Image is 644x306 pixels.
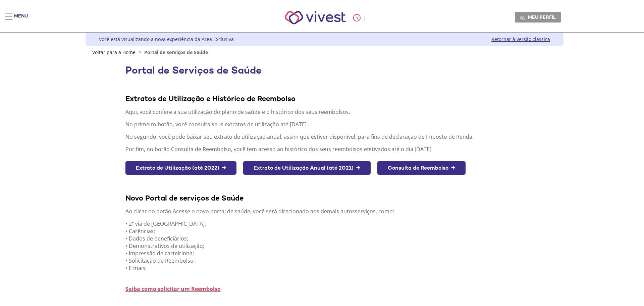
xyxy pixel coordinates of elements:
img: Vivest [277,3,354,32]
p: No segundo, você pode baixar seu extrato de utilização anual, assim que estiver disponível, para ... [125,133,524,140]
a: Consulta de Reembolso → [377,161,466,175]
a: Voltar para a Home [92,49,136,55]
span: Meu perfil [528,14,556,20]
p: No primeiro botão, você consulta seus extratos de utilização até [DATE]. [125,121,524,128]
p: • 2ª via de [GEOGRAPHIC_DATA]; • Carências; • Dados de beneficiários; • Demonstrativos de utiliza... [125,220,524,272]
p: Ao clicar no botão Acesse o novo portal de saúde, você será direcionado aos demais autosserviços,... [125,208,524,215]
img: Meu perfil [520,15,525,20]
p: Por fim, no botão Consulta de Reembolso, você tem acesso ao histórico dos seus reembolsos efetiva... [125,145,524,153]
span: Portal de serviços de Saúde [144,49,208,55]
a: Meu perfil [515,12,561,22]
p: Aqui, você confere a sua utilização do plano de saúde e o histórico dos seus reembolsos. [125,108,524,116]
span: > [137,49,143,55]
div: Extratos de Utilização e Histórico de Reembolso [125,94,524,103]
a: Extrato de Utilização (até 2022) → [125,161,236,175]
section: <span lang="pt-BR" dir="ltr">Visualizador do Conteúdo da Web</span> [125,61,524,306]
div: Você está visualizando a nova experiência da Área Exclusiva [99,36,234,42]
a: Retornar à versão clássica [491,36,550,42]
h1: Portal de Serviços de Saúde [125,65,524,76]
div: : [353,14,367,21]
a: Saiba como solicitar um Reembolso [125,285,221,293]
a: Extrato de Utilização Anual (até 2021) → [243,161,371,175]
div: Novo Portal de serviços de Saúde [125,193,524,203]
div: Menu [14,13,28,26]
